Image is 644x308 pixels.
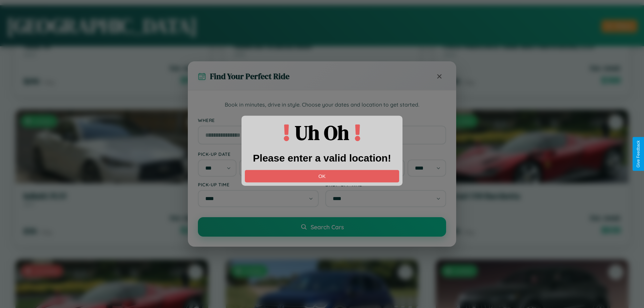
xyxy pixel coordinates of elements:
label: Drop-off Time [325,182,446,187]
label: Where [198,117,446,123]
h3: Find Your Perfect Ride [210,71,289,82]
label: Pick-up Date [198,151,319,157]
p: Book in minutes, drive in style. Choose your dates and location to get started. [198,101,446,109]
span: Search Cars [311,223,344,231]
label: Drop-off Date [325,151,446,157]
label: Pick-up Time [198,182,319,187]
